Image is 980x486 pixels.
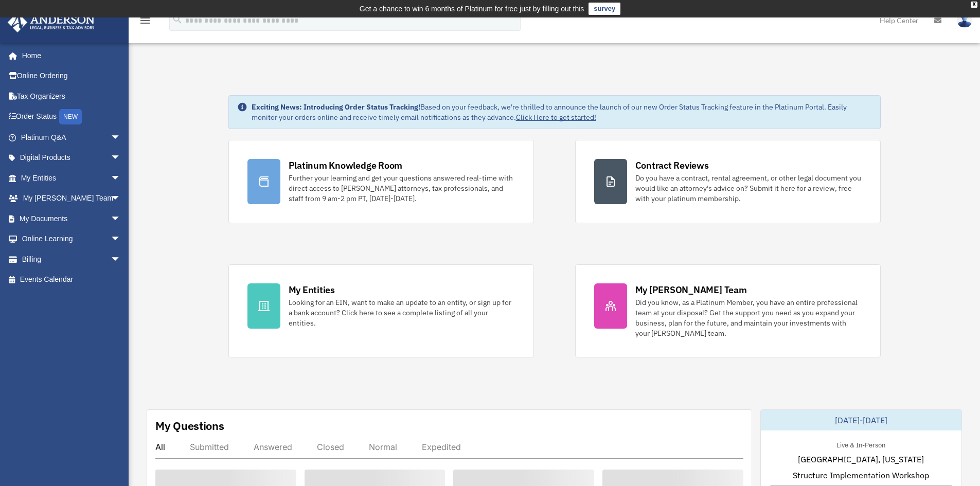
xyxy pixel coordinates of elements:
div: All [155,442,165,452]
span: Structure Implementation Workshop [793,469,929,481]
div: Did you know, as a Platinum Member, you have an entire professional team at your disposal? Get th... [635,297,862,338]
div: Expedited [422,442,461,452]
div: Closed [317,442,344,452]
div: Get a chance to win 6 months of Platinum for free just by filling out this [360,3,584,15]
div: NEW [59,109,82,124]
span: arrow_drop_down [111,229,131,250]
div: Normal [369,442,397,452]
a: Tax Organizers [7,86,136,106]
div: Contract Reviews [635,159,709,172]
div: Live & In-Person [828,439,894,449]
span: arrow_drop_down [111,208,131,229]
a: survey [589,3,620,15]
div: My Questions [155,418,224,434]
a: My Entities Looking for an EIN, want to make an update to an entity, or sign up for a bank accoun... [228,264,534,357]
div: close [971,2,977,8]
span: arrow_drop_down [111,168,131,189]
a: My [PERSON_NAME] Teamarrow_drop_down [7,188,136,209]
a: Billingarrow_drop_down [7,249,136,269]
span: arrow_drop_down [111,148,131,169]
a: Digital Productsarrow_drop_down [7,148,136,168]
a: Online Ordering [7,66,136,86]
div: Based on your feedback, we're thrilled to announce the launch of our new Order Status Tracking fe... [252,102,872,122]
span: arrow_drop_down [111,188,131,209]
div: Platinum Knowledge Room [289,159,403,172]
a: menu [139,18,151,27]
a: Home [7,45,131,66]
a: Platinum Q&Aarrow_drop_down [7,127,136,148]
a: Contract Reviews Do you have a contract, rental agreement, or other legal document you would like... [575,140,881,223]
a: My Entitiesarrow_drop_down [7,168,136,188]
span: arrow_drop_down [111,249,131,270]
div: Submitted [190,442,229,452]
a: My [PERSON_NAME] Team Did you know, as a Platinum Member, you have an entire professional team at... [575,264,881,357]
a: My Documentsarrow_drop_down [7,208,136,229]
img: Anderson Advisors Platinum Portal [5,12,98,32]
i: menu [139,14,151,27]
img: User Pic [957,13,972,28]
div: [DATE]-[DATE] [761,410,961,430]
a: Online Learningarrow_drop_down [7,229,136,249]
a: Events Calendar [7,269,136,290]
div: Do you have a contract, rental agreement, or other legal document you would like an attorney's ad... [635,173,862,204]
a: Click Here to get started! [516,113,596,122]
span: [GEOGRAPHIC_DATA], [US_STATE] [798,453,924,465]
div: My Entities [289,283,335,296]
div: Answered [254,442,292,452]
strong: Exciting News: Introducing Order Status Tracking! [252,102,420,112]
a: Platinum Knowledge Room Further your learning and get your questions answered real-time with dire... [228,140,534,223]
div: Further your learning and get your questions answered real-time with direct access to [PERSON_NAM... [289,173,515,204]
i: search [172,14,183,25]
div: My [PERSON_NAME] Team [635,283,747,296]
span: arrow_drop_down [111,127,131,148]
div: Looking for an EIN, want to make an update to an entity, or sign up for a bank account? Click her... [289,297,515,328]
a: Order StatusNEW [7,106,136,128]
